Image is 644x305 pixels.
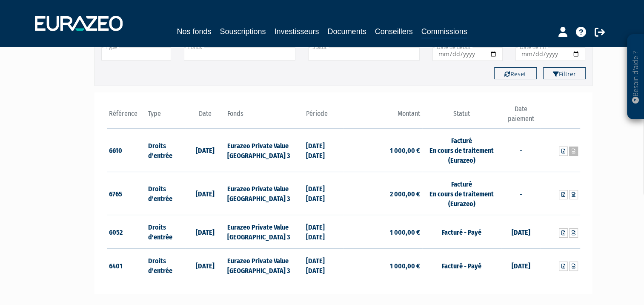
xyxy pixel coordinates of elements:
th: Référence [107,104,146,129]
a: Souscriptions [220,26,266,37]
td: 6401 [107,249,146,282]
td: 6610 [107,129,146,172]
td: Facturé En cours de traitement (Eurazeo) [422,172,501,215]
td: [DATE] [186,215,225,249]
td: Facturé - Payé [422,215,501,249]
td: Eurazeo Private Value [GEOGRAPHIC_DATA] 3 [225,172,303,215]
td: [DATE] [DATE] [304,172,343,215]
td: - [501,172,541,215]
td: [DATE] [186,129,225,172]
td: [DATE] [186,249,225,282]
th: Montant [343,104,422,129]
button: Reset [494,67,537,79]
td: Eurazeo Private Value [GEOGRAPHIC_DATA] 3 [225,249,303,282]
td: [DATE] [186,172,225,215]
img: 1732889491-logotype_eurazeo_blanc_rvb.png [35,16,123,31]
a: Documents [328,26,366,37]
td: 2 000,00 € [343,172,422,215]
th: Fonds [225,104,303,129]
td: [DATE] [DATE] [304,249,343,282]
td: - [501,129,541,172]
td: 6052 [107,215,146,249]
td: Droits d'entrée [146,172,186,215]
td: 1 000,00 € [343,249,422,282]
td: Droits d'entrée [146,215,186,249]
th: Date [186,104,225,129]
td: Facturé - Payé [422,249,501,282]
td: Facturé En cours de traitement (Eurazeo) [422,129,501,172]
th: Date paiement [501,104,541,129]
td: 6765 [107,172,146,215]
p: Besoin d'aide ? [631,39,641,115]
th: Statut [422,104,501,129]
td: Eurazeo Private Value [GEOGRAPHIC_DATA] 3 [225,215,303,249]
a: Conseillers [375,26,413,37]
th: Type [146,104,186,129]
a: Investisseurs [274,26,319,37]
td: [DATE] [501,249,541,282]
a: Commissions [421,26,467,39]
td: 1 000,00 € [343,215,422,249]
td: 1 000,00 € [343,129,422,172]
td: Droits d'entrée [146,129,186,172]
td: Eurazeo Private Value [GEOGRAPHIC_DATA] 3 [225,129,303,172]
a: Nos fonds [177,26,211,37]
button: Filtrer [543,67,586,79]
td: [DATE] [501,215,541,249]
td: Droits d'entrée [146,249,186,282]
td: [DATE] [DATE] [304,129,343,172]
th: Période [304,104,343,129]
td: [DATE] [DATE] [304,215,343,249]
